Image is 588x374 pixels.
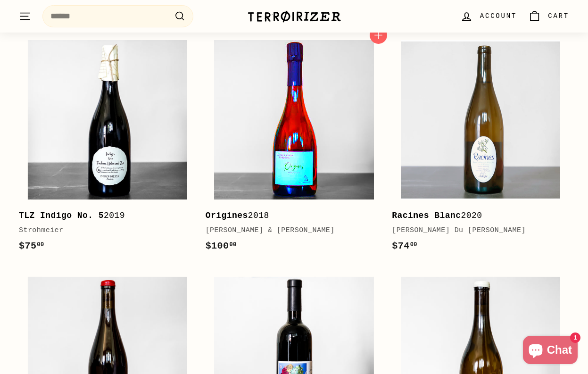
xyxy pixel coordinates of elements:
[19,209,187,223] div: 2019
[410,241,417,248] sup: 00
[206,225,373,236] div: [PERSON_NAME] & [PERSON_NAME]
[548,11,569,21] span: Cart
[392,225,560,236] div: [PERSON_NAME] Du [PERSON_NAME]
[392,241,417,251] span: $74
[206,31,383,263] a: Origines2018[PERSON_NAME] & [PERSON_NAME]
[206,211,248,220] b: Origines
[392,209,560,223] div: 2020
[19,211,104,220] b: TLZ Indigo No. 5
[392,211,461,220] b: Racines Blanc
[455,2,522,30] a: Account
[520,336,580,366] inbox-online-store-chat: Shopify online store chat
[480,11,517,21] span: Account
[392,31,569,263] a: Racines Blanc2020[PERSON_NAME] Du [PERSON_NAME]
[206,209,373,223] div: 2018
[206,241,237,251] span: $100
[522,2,575,30] a: Cart
[19,31,196,263] a: TLZ Indigo No. 52019Strohmeier
[19,241,44,251] span: $75
[19,225,187,236] div: Strohmeier
[229,241,236,248] sup: 00
[37,241,44,248] sup: 00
